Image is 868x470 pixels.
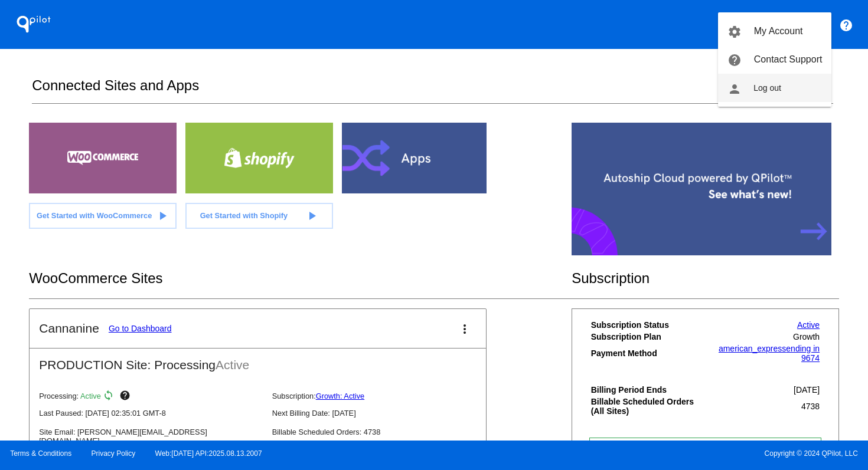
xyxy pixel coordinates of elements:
[727,25,742,39] mat-icon: settings
[727,53,742,67] mat-icon: help
[753,83,781,93] span: Log out
[727,82,742,96] mat-icon: person
[754,26,803,36] span: My Account
[754,54,823,64] span: Contact Support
